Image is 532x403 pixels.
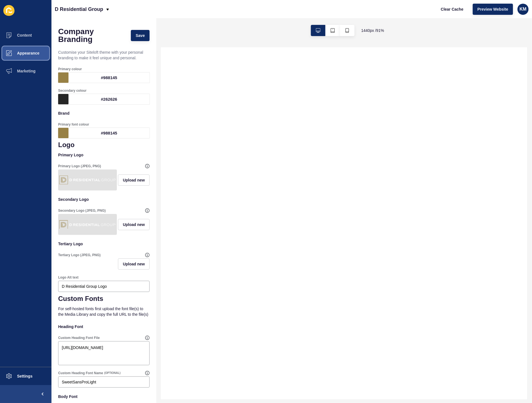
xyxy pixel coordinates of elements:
label: Secondary colour [58,88,86,93]
span: Preview Website [477,6,508,12]
span: (OPTIONAL) [104,371,120,375]
img: 5cc0aa3cda91ca8b232cb4b6c00234ac.png [59,215,116,234]
img: 5272e1356b3eaadb665323677800b221.png [59,171,116,189]
label: Custom Heading Font File [58,336,100,340]
p: Secondary Logo [58,193,150,206]
p: Brand [58,107,150,119]
div: #988145 [68,128,150,138]
label: Primary font colour [58,122,89,127]
label: Secondary Logo (JPEG, PNG) [58,208,106,213]
span: Save [136,33,145,38]
span: 1440 px / 91 % [361,28,384,33]
p: Heading Font [58,320,150,333]
label: Primary Logo (JPEG, PNG) [58,164,101,168]
label: Tertiary Logo (JPEG, PNG) [58,253,101,257]
label: Custom Heading Font Name [58,371,103,375]
h1: Company Branding [58,28,125,43]
p: Customise your Siteloft theme with your personal branding to make it feel unique and personal. [58,46,150,64]
span: KM [520,6,527,12]
span: Upload new [123,177,145,183]
h1: Custom Fonts [58,295,150,303]
span: Upload new [123,222,145,227]
label: Logo Alt text [58,275,79,280]
p: For self-hosted fonts first upload the font file(s) to the Media Library and copy the full URL to... [58,303,150,320]
button: Save [131,30,150,41]
button: Clear Cache [436,4,468,15]
p: Body Font [58,390,150,403]
textarea: [URL][DOMAIN_NAME] [59,342,149,364]
button: Upload new [118,258,150,270]
span: Upload new [123,261,145,267]
label: Primary colour [58,67,82,71]
h1: Logo [58,141,150,149]
span: Clear Cache [441,6,464,12]
button: Upload new [118,219,150,230]
p: D Residential Group [55,2,103,16]
button: Upload new [118,175,150,186]
p: Tertiary Logo [58,238,150,250]
button: Preview Website [473,4,513,15]
p: Primary Logo [58,149,150,161]
div: #988145 [68,72,150,83]
div: #262626 [68,94,150,104]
